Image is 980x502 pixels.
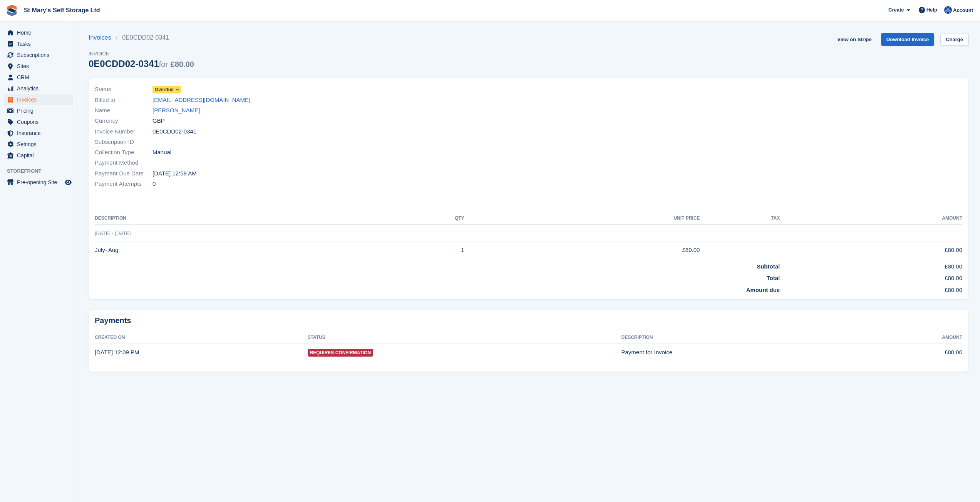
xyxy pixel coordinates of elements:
[155,86,174,93] span: Overdue
[865,332,962,344] th: Amount
[4,83,73,94] a: menu
[95,85,152,94] span: Status
[926,6,937,14] span: Help
[152,117,165,125] span: GBP
[21,4,103,17] a: St Mary's Self Storage Ltd
[95,349,139,355] time: 2025-08-30 11:09:09 UTC
[17,50,63,60] span: Subscriptions
[4,150,73,161] a: menu
[95,332,308,344] th: Created On
[4,117,73,127] a: menu
[780,283,962,295] td: £80.00
[940,33,968,46] a: Charge
[95,169,152,178] span: Payment Due Date
[152,127,196,136] span: 0E0CDD02-0341
[95,138,152,147] span: Subscription ID
[95,117,152,125] span: Currency
[17,83,63,94] span: Analytics
[4,27,73,38] a: menu
[4,128,73,138] a: menu
[944,6,952,14] img: Matthew Keenan
[757,263,780,270] strong: Subtotal
[17,61,63,72] span: Sites
[152,106,200,115] a: [PERSON_NAME]
[17,38,63,49] span: Tasks
[780,242,962,259] td: £80.00
[464,242,700,259] td: £80.00
[865,344,962,361] td: £80.00
[780,259,962,271] td: £80.00
[89,33,116,42] a: Invoices
[464,212,700,225] th: Unit Price
[95,158,152,167] span: Payment Method
[17,72,63,83] span: CRM
[700,212,780,225] th: Tax
[89,58,194,69] div: 0E0CDD02-0341
[780,271,962,283] td: £80.00
[152,96,250,105] a: [EMAIL_ADDRESS][DOMAIN_NAME]
[6,5,18,16] img: stora-icon-8386f47178a22dfd0bd8f6a31ec36ba5ce8667c1dd55bd0f319d3a0aa187defe.svg
[4,105,73,116] a: menu
[4,139,73,150] a: menu
[95,96,152,105] span: Billed to
[17,94,63,105] span: Invoices
[4,50,73,60] a: menu
[95,127,152,136] span: Invoice Number
[379,242,464,259] td: 1
[152,148,171,157] span: Manual
[621,344,865,361] td: Payment for Invoice
[17,150,63,161] span: Capital
[152,180,156,188] span: 0
[95,316,962,325] h2: Payments
[89,33,194,42] nav: breadcrumbs
[17,105,63,116] span: Pricing
[17,139,63,150] span: Settings
[308,349,373,357] span: Requires Confirmation
[152,169,197,178] time: 2025-08-30 23:59:59 UTC
[308,332,622,344] th: Status
[95,242,379,259] td: July- Aug
[379,212,464,225] th: QTY
[621,332,865,344] th: Description
[766,275,780,281] strong: Total
[95,230,131,236] span: [DATE] - [DATE]
[834,33,874,46] a: View on Stripe
[780,212,962,225] th: Amount
[881,33,935,46] a: Download Invoice
[159,60,168,68] span: for
[4,72,73,83] a: menu
[152,85,181,94] a: Overdue
[4,177,73,188] a: menu
[95,106,152,115] span: Name
[953,7,973,14] span: Account
[17,177,63,188] span: Pre-opening Site
[4,94,73,105] a: menu
[17,27,63,38] span: Home
[888,6,904,14] span: Create
[4,61,73,72] a: menu
[746,287,780,293] strong: Amount due
[4,38,73,49] a: menu
[95,148,152,157] span: Collection Type
[95,180,152,188] span: Payment Attempts
[64,178,73,187] a: Preview store
[171,60,194,68] span: £80.00
[95,212,379,225] th: Description
[7,167,77,175] span: Storefront
[17,117,63,127] span: Coupons
[89,50,194,58] span: Invoice
[17,128,63,138] span: Insurance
